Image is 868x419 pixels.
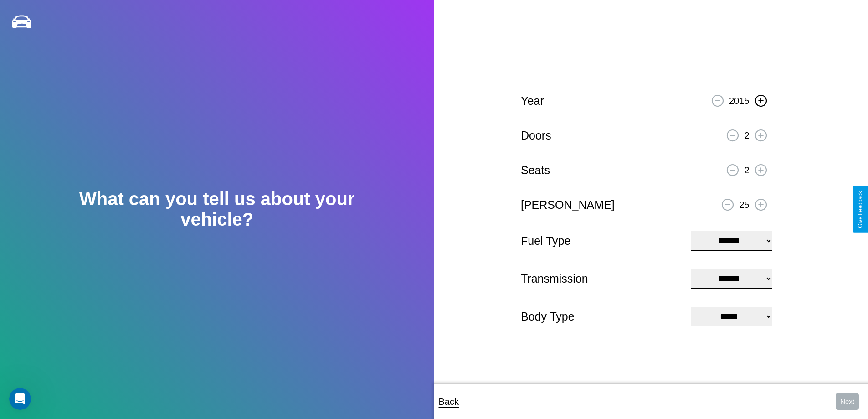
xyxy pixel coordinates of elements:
[43,189,390,230] h2: What can you tell us about your vehicle?
[836,393,859,410] button: Next
[739,197,749,213] p: 25
[521,125,551,146] p: Doors
[521,195,615,215] p: [PERSON_NAME]
[857,191,863,228] div: Give Feedback
[729,93,750,109] p: 2015
[744,127,749,144] p: 2
[521,91,544,111] p: Year
[9,388,31,410] iframe: Intercom live chat
[521,231,682,251] p: Fuel Type
[439,393,459,410] p: Back
[521,306,682,327] p: Body Type
[521,160,550,181] p: Seats
[744,162,749,178] p: 2
[521,269,682,289] p: Transmission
